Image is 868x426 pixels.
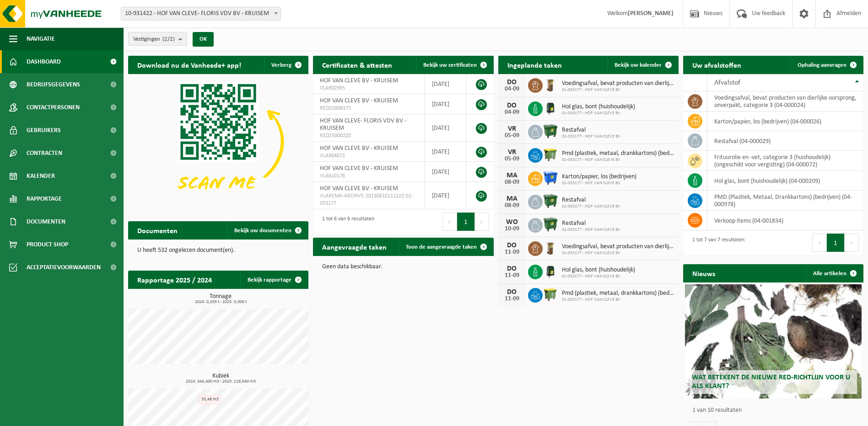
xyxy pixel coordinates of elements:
[845,234,859,252] button: Next
[498,56,571,74] h2: Ingeplande taken
[562,181,636,186] span: 01-053177 - HOF VAN CLEVE BV
[27,165,55,187] span: Kalender
[790,56,863,74] a: Ophaling aanvragen
[543,123,558,139] img: WB-1100-HPE-GN-01
[562,150,674,157] span: Pmd (plastiek, metaal, drankkartons) (bedrijven)
[543,77,558,92] img: WB-0140-HPE-BN-01
[714,79,740,86] span: Afvalstof
[543,240,558,256] img: WB-0140-HPE-BN-01
[503,172,521,179] div: MA
[128,56,250,74] h2: Download nu de Vanheede+ app!
[199,394,221,405] div: 33,48 m3
[162,36,175,42] count: (2/2)
[798,62,846,68] span: Ophaling aanvragen
[692,407,859,414] p: 1 van 10 resultaten
[27,27,55,50] span: Navigatie
[322,264,484,270] p: Geen data beschikbaar.
[27,50,61,73] span: Dashboard
[562,157,674,163] span: 01-053177 - HOF VAN CLEVE BV
[692,374,850,390] span: Wat betekent de nieuwe RED-richtlijn voor u als klant?
[562,266,635,274] span: Hol glas, bont (huishoudelijk)
[320,117,406,132] span: HOF VAN CLEVE- FLORIS VDV BV - KRUISEM
[425,162,467,182] td: [DATE]
[406,244,477,250] span: Toon de aangevraagde taken
[121,7,280,20] span: 10-931422 - HOF VAN CLEVE- FLORIS VDV BV - KRUISEM
[562,274,635,279] span: 01-053177 - HOF VAN CLEVE BV
[543,100,558,116] img: CR-HR-1C-1000-PES-01
[615,62,662,68] span: Bekijk uw kalender
[562,80,674,87] span: Voedingsafval, bevat producten van dierlijke oorsprong, onverpakt, categorie 3
[503,133,521,139] div: 05-09
[27,119,61,142] span: Gebruikers
[320,105,418,112] span: RED25008375
[503,272,521,279] div: 11-09
[271,62,291,68] span: Verberg
[27,256,101,279] span: Acceptatievoorwaarden
[318,212,374,232] div: 1 tot 6 van 6 resultaten
[543,287,558,302] img: WB-1100-HPE-GN-50
[562,103,635,111] span: Hol glas, bont (huishoudelijk)
[812,234,827,252] button: Previous
[562,290,674,297] span: Pmd (plastiek, metaal, drankkartons) (bedrijven)
[503,149,521,156] div: VR
[320,85,418,92] span: VLA902995
[707,191,863,211] td: PMD (Plastiek, Metaal, Drankkartons) (bedrijven) (04-000978)
[543,217,558,232] img: WB-1100-HPE-GN-01
[707,211,863,230] td: verkoop items (04-001834)
[27,73,80,96] span: Bedrijfsgegevens
[128,74,308,209] img: Download de VHEPlus App
[683,56,750,74] h2: Uw afvalstoffen
[320,145,398,152] span: HOF VAN CLEVE BV - KRUISEM
[503,249,521,256] div: 11-09
[425,182,467,209] td: [DATE]
[503,86,521,92] div: 04-09
[503,109,521,116] div: 04-09
[234,228,291,234] span: Bekijk uw documenten
[423,62,477,68] span: Bekijk uw certificaten
[562,127,620,134] span: Restafval
[503,218,521,226] div: WO
[313,56,401,74] h2: Certificaten & attesten
[425,142,467,162] td: [DATE]
[503,296,521,302] div: 11-09
[806,264,863,282] a: Alle artikelen
[503,195,521,202] div: MA
[685,284,862,399] a: Wat betekent de nieuwe RED-richtlijn voor u als klant?
[503,288,521,296] div: DO
[133,293,308,304] h3: Tonnage
[27,187,62,210] span: Rapportage
[128,221,187,239] h2: Documenten
[240,271,307,289] a: Bekijk rapportage
[543,193,558,209] img: WB-1100-HPE-GN-01
[562,243,674,250] span: Voedingsafval, bevat producten van dierlijke oorsprong, onverpakt, categorie 3
[320,97,398,104] span: HOF VAN CLEVE BV - KRUISEM
[707,171,863,191] td: hol glas, bont (huishoudelijk) (04-000209)
[425,94,467,114] td: [DATE]
[128,32,187,46] button: Vestigingen(2/2)
[562,220,620,227] span: Restafval
[133,373,308,384] h3: Kubiek
[503,226,521,232] div: 10-09
[27,210,65,233] span: Documenten
[503,242,521,249] div: DO
[320,192,418,207] span: VLAREMA-ARCHIVE-20130610111222-01-053177
[121,7,281,21] span: 10-931422 - HOF VAN CLEVE- FLORIS VDV BV - KRUISEM
[503,265,521,272] div: DO
[320,132,418,139] span: RED25000220
[707,112,863,131] td: karton/papier, los (bedrijven) (04-000026)
[543,263,558,279] img: CR-HR-1C-1000-PES-01
[27,233,68,256] span: Product Shop
[227,221,307,240] a: Bekijk uw documenten
[320,152,418,160] span: VLA904072
[320,77,398,84] span: HOF VAN CLEVE BV - KRUISEM
[416,56,493,74] a: Bekijk uw certificaten
[27,96,80,119] span: Contactpersonen
[503,202,521,209] div: 08-09
[128,271,221,288] h2: Rapportage 2025 / 2024
[503,79,521,86] div: DO
[503,125,521,133] div: VR
[562,204,620,209] span: 01-053177 - HOF VAN CLEVE BV
[133,32,175,46] span: Vestigingen
[683,264,724,282] h2: Nieuws
[503,179,521,186] div: 08-09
